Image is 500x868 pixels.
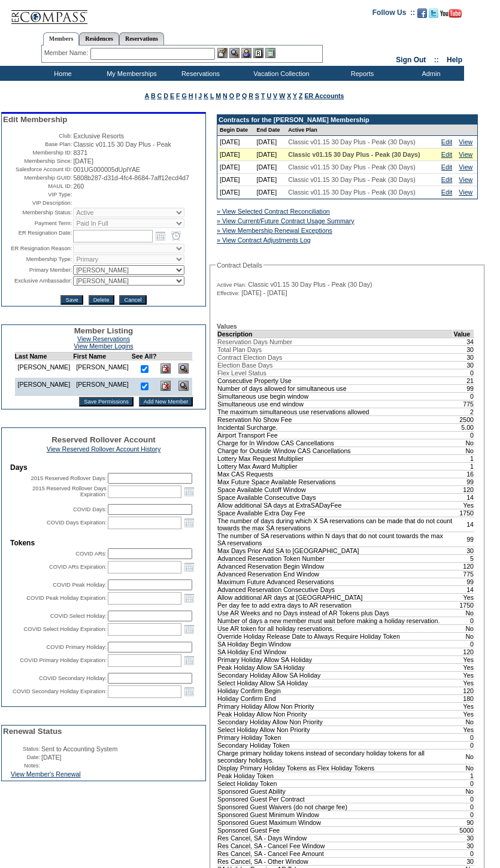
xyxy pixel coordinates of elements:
[13,688,107,694] label: COVID Secondary Holiday Expiration:
[217,408,453,415] td: The maximum simultaneous use reservations allowed
[429,12,438,19] a: Follow us on Twitter
[163,92,168,99] a: D
[417,8,427,18] img: Become our fan on Facebook
[453,361,474,369] td: 30
[286,125,439,136] td: Active Plan
[217,842,453,849] td: Res Cancel, SA - Cancel Fee Window
[217,377,453,384] td: Consecutive Property Use
[459,163,472,171] a: View
[216,92,221,99] a: M
[178,381,189,391] img: View Dashboard
[417,12,427,19] a: Become our fan on Facebook
[217,115,477,125] td: Contracts for the [PERSON_NAME] Membership
[429,8,438,18] img: Follow us on Twitter
[242,92,247,99] a: Q
[453,632,474,640] td: No
[154,229,167,242] a: Open the calendar popup.
[217,779,453,787] td: Select Holiday Token
[73,183,84,190] span: 260
[453,462,474,470] td: 1
[217,687,453,694] td: Holiday Confirm Begin
[217,593,453,601] td: Allow additional AR days at [GEOGRAPHIC_DATA]
[217,186,254,199] td: [DATE]
[217,532,453,547] td: The number of SA reservations within N days that do not count towards the max SA reservations
[441,189,452,196] a: Edit
[453,779,474,787] td: 0
[73,166,140,173] span: 001UG000005dUplYAE
[217,400,453,408] td: Simultaneous use end window
[453,447,474,454] td: No
[79,397,134,406] input: Save Permissions
[217,702,453,710] td: Primary Holiday Allow Non Priority
[183,485,196,498] a: Open the calendar popup.
[248,281,372,288] span: Classic v01.15 30 Day Plus - Peak (30 Day)
[217,217,354,224] a: » View Current/Future Contract Usage Summary
[27,66,96,81] td: Home
[217,826,453,834] td: Sponsored Guest Fee
[160,381,171,391] img: Delete
[3,132,72,139] td: Club:
[217,640,453,648] td: SA Holiday Begin Window
[145,92,149,99] a: A
[217,346,262,353] span: Total Plan Days
[453,338,474,345] td: 34
[254,148,286,161] td: [DATE]
[253,48,263,58] img: Reservations
[10,539,197,547] td: Tokens
[265,48,275,58] img: b_calculator.gif
[395,66,464,81] td: Admin
[326,66,395,81] td: Reports
[217,454,453,462] td: Lottery Max Request Multiplier
[41,745,117,752] span: Sent to Accounting System
[183,560,196,573] a: Open the calendar popup.
[453,687,474,694] td: 120
[304,92,344,99] a: ER Accounts
[195,92,196,99] a: I
[217,601,453,609] td: Per day fee to add extra days to AR reservation
[434,56,439,64] span: ::
[3,141,72,148] td: Base Plan:
[217,125,254,136] td: Begin Date
[176,92,180,99] a: F
[453,764,474,772] td: No
[14,378,73,396] td: [PERSON_NAME]
[47,445,161,453] a: View Reserved Rollover Account History
[254,174,286,186] td: [DATE]
[132,353,157,360] td: See All?
[453,671,474,679] td: Yes
[3,727,62,736] span: Renewal Status
[217,857,453,865] td: Res Cancel, SA - Other Window
[459,138,472,145] a: View
[74,342,133,350] a: View Member Logins
[198,92,202,99] a: J
[223,92,228,99] a: N
[79,32,119,45] a: Residences
[453,803,474,811] td: 0
[217,174,254,186] td: [DATE]
[453,570,474,578] td: 775
[10,463,197,472] td: Days
[73,174,189,181] span: 5808b287-d31d-4fc4-8684-7aff12ecd4d7
[229,92,234,99] a: O
[453,517,474,532] td: 14
[261,92,265,99] a: T
[217,849,453,857] td: Res Cancel, SA - Cancel Fee Amount
[441,138,452,145] a: Edit
[74,326,134,335] span: Member Listing
[241,289,287,296] span: [DATE] - [DATE]
[43,32,80,45] a: Members
[217,787,453,795] td: Sponsored Guest Ability
[3,762,40,769] td: Notes:
[453,400,474,408] td: 775
[254,186,286,199] td: [DATE]
[217,470,453,478] td: Max CAS Requests
[217,478,453,485] td: Max Future Space Available Reservations
[31,475,107,481] label: 2015 Reserved Rollover Days:
[119,32,164,45] a: Reservations
[453,585,474,593] td: 14
[217,161,254,174] td: [DATE]
[254,161,286,174] td: [DATE]
[217,281,246,289] span: Active Plan:
[47,520,107,526] label: COVID Days Expiration:
[453,710,474,718] td: Yes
